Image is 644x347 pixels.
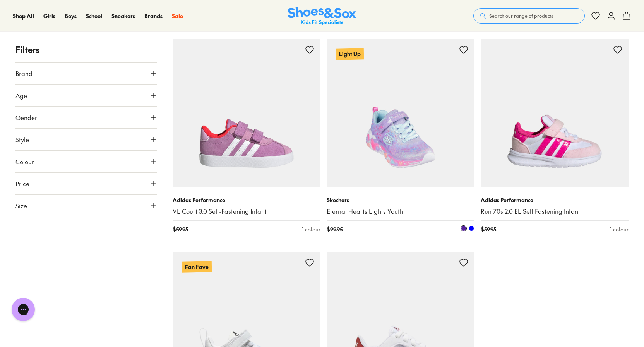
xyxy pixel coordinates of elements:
iframe: Gorgias live chat messenger [8,295,39,324]
p: Skechers [327,196,474,204]
span: Price [15,179,29,188]
span: Style [15,135,29,144]
span: Size [15,201,27,210]
a: Girls [43,12,55,20]
a: Run 70s 2.0 EL Self Fastening Infant [481,207,629,216]
a: Light Up [327,39,474,187]
button: Price [15,173,157,194]
button: Colour [15,151,157,172]
span: $ 99.95 [327,225,343,233]
button: Size [15,195,157,216]
a: Sneakers [111,12,135,20]
div: 1 colour [302,225,320,233]
a: Shoes & Sox [288,7,356,26]
a: Sale [172,12,183,20]
a: VL Court 3.0 Self-Fastening Infant [173,207,320,216]
p: Fan Fave [182,261,212,272]
span: Search our range of products [489,12,553,19]
img: SNS_Logo_Responsive.svg [288,7,356,26]
button: Search our range of products [473,8,585,24]
button: Brand [15,63,157,84]
p: Filters [15,43,157,56]
p: Adidas Performance [481,196,629,204]
span: Brand [15,69,33,78]
button: Style [15,129,157,150]
p: Adidas Performance [173,196,320,204]
button: Age [15,85,157,106]
span: Age [15,91,27,100]
span: $ 59.95 [173,225,188,233]
p: Light Up [336,48,364,60]
a: Brands [144,12,163,20]
a: Boys [65,12,77,20]
a: Eternal Hearts Lights Youth [327,207,474,216]
button: Gender [15,107,157,128]
span: Gender [15,113,37,122]
span: Colour [15,157,34,166]
span: $ 59.95 [481,225,496,233]
div: 1 colour [610,225,629,233]
a: School [86,12,102,20]
a: Shop All [13,12,34,20]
